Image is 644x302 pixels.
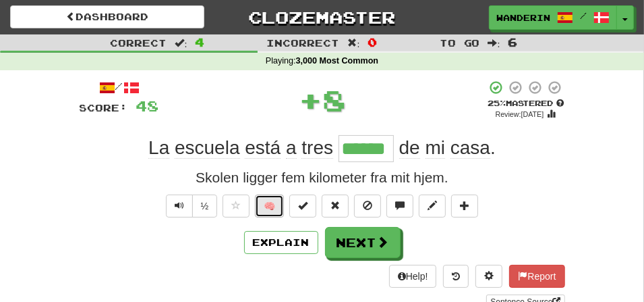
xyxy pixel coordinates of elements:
button: Add to collection (alt+a) [451,195,478,218]
button: Edit sentence (alt+d) [419,195,446,218]
span: La [148,137,169,159]
div: Skolen ligger fem kilometer fra mit hjem. [80,168,565,188]
span: : [348,38,360,47]
button: Set this sentence to 100% Mastered (alt+m) [289,195,316,218]
div: Mastered [487,98,565,109]
span: + [299,80,323,120]
span: WanderingFrog7049 [496,11,550,24]
span: casa [450,137,490,159]
span: a [286,137,297,159]
span: 4 [195,35,204,49]
strong: 3,000 Most Common [296,56,378,66]
small: Review: [DATE] [496,110,544,118]
button: Favorite sentence (alt+f) [223,195,250,218]
button: Explain [244,231,318,254]
a: Dashboard [10,5,204,28]
span: 8 [323,83,347,117]
div: / [80,80,159,97]
span: mi [426,137,446,159]
button: Round history (alt+y) [443,265,469,288]
span: 6 [508,35,518,49]
span: tres [301,137,333,159]
button: Ignore sentence (alt+i) [354,195,381,218]
button: Help! [389,265,437,288]
button: Discuss sentence (alt+u) [386,195,413,218]
span: To go [440,37,480,49]
span: de [399,137,420,159]
span: : [488,38,500,47]
span: Score: [80,102,128,114]
button: ½ [192,195,218,218]
span: escuela [175,137,240,159]
span: 48 [136,97,159,114]
span: / [580,11,587,20]
span: Correct [110,37,167,49]
a: WanderingFrog7049 / [489,5,617,30]
button: 🧠 [255,195,284,218]
button: Play sentence audio (ctl+space) [166,195,193,218]
span: está [245,137,281,159]
span: 0 [368,35,377,49]
button: Report [509,265,564,288]
button: Reset to 0% Mastered (alt+r) [322,195,349,218]
span: . [394,137,496,159]
span: 25 % [488,99,506,107]
span: : [175,38,187,47]
div: Text-to-speech controls [163,195,218,218]
span: Incorrect [267,37,340,49]
button: Next [325,227,401,258]
a: Clozemaster [225,5,419,29]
